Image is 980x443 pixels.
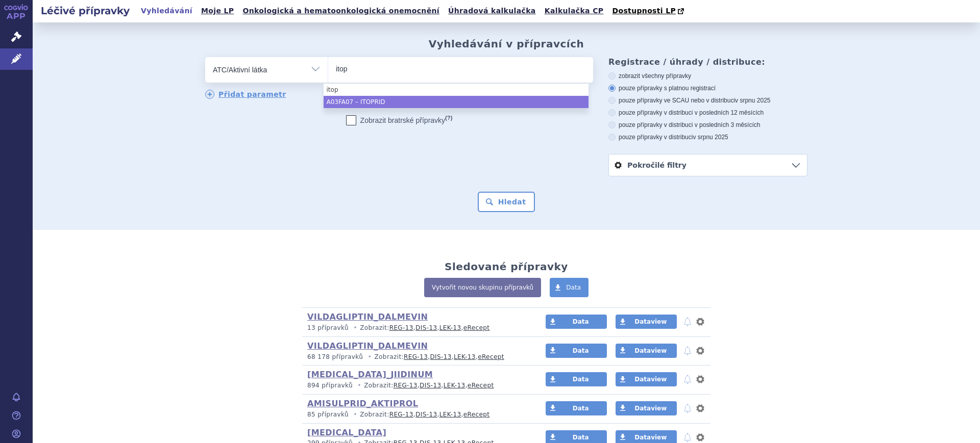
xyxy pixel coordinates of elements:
label: pouze přípravky v distribuci [608,133,807,141]
button: notifikace [682,402,693,414]
button: nastavení [695,316,705,328]
h3: Registrace / úhrady / distribuce: [608,57,807,67]
a: Vyhledávání [138,4,195,18]
a: Onkologická a hematoonkologická onemocnění [239,4,443,18]
span: Dostupnosti LP [612,7,676,15]
a: eRecept [478,353,504,360]
label: zobrazit všechny přípravky [608,72,807,80]
span: Data [573,405,589,412]
a: Přidat parametr [205,90,286,99]
span: Dataview [634,376,667,383]
span: Data [573,347,589,354]
a: LEK-13 [444,382,465,389]
span: Data [573,318,589,325]
a: DIS-13 [415,324,437,331]
a: eRecept [468,382,494,389]
a: DIS-13 [415,411,437,418]
a: Data [546,315,607,329]
span: 68 178 přípravků [307,353,363,360]
h2: Vyhledávání v přípravcích [429,38,584,50]
a: REG-13 [394,382,418,389]
a: Pokročilé filtry [609,154,807,176]
abbr: (?) [445,115,452,121]
a: [MEDICAL_DATA]_JIIDINUM [307,370,433,379]
span: v srpnu 2025 [693,134,728,141]
button: Hledat [478,192,535,212]
a: Data [546,372,607,386]
button: nastavení [695,402,705,414]
p: Zobrazit: , , , [307,381,526,390]
a: Dataview [616,315,677,329]
a: LEK-13 [439,411,461,418]
span: Dataview [634,434,667,441]
a: Moje LP [198,4,237,18]
li: A03FA07 – ITOPRID [324,96,589,108]
a: [MEDICAL_DATA] [307,428,386,437]
span: Dataview [634,347,667,354]
button: nastavení [695,345,705,357]
a: Data [550,278,589,297]
span: Dataview [634,405,667,412]
p: Zobrazit: , , , [307,410,526,419]
p: Zobrazit: , , , [307,353,526,361]
a: VILDAGLIPTIN_DALMEVIN [307,312,428,322]
a: Dataview [616,372,677,386]
i: • [355,381,364,390]
span: 13 přípravků [307,324,349,331]
span: Data [573,434,589,441]
span: Data [573,376,589,383]
i: • [351,410,360,419]
label: pouze přípravky v distribuci v posledních 12 měsících [608,109,807,117]
a: AMISULPRID_AKTIPROL [307,399,418,408]
button: notifikace [682,345,693,357]
a: DIS-13 [430,353,451,360]
a: LEK-13 [454,353,476,360]
a: Vytvořit novou skupinu přípravků [424,278,541,297]
a: Dostupnosti LP [609,4,689,18]
p: Zobrazit: , , , [307,324,526,332]
a: LEK-13 [439,324,461,331]
label: pouze přípravky ve SCAU nebo v distribuci [608,96,807,105]
label: pouze přípravky v distribuci v posledních 3 měsících [608,121,807,129]
span: v srpnu 2025 [735,97,770,104]
span: Dataview [634,318,667,325]
a: Dataview [616,401,677,415]
span: 85 přípravků [307,411,349,418]
a: Úhradová kalkulačka [445,4,539,18]
a: Data [546,401,607,415]
a: REG-13 [389,324,413,331]
a: eRecept [463,324,490,331]
a: DIS-13 [420,382,441,389]
a: REG-13 [389,411,413,418]
i: • [351,324,360,332]
h2: Sledované přípravky [445,260,568,273]
label: Zobrazit bratrské přípravky [346,115,453,125]
span: Data [566,284,581,291]
a: REG-13 [404,353,428,360]
a: eRecept [463,411,490,418]
button: nastavení [695,373,705,385]
span: 894 přípravků [307,382,353,389]
a: Dataview [616,344,677,358]
a: Data [546,344,607,358]
label: pouze přípravky s platnou registrací [608,84,807,92]
li: itop [324,84,589,96]
button: notifikace [682,373,693,385]
i: • [365,353,375,361]
button: notifikace [682,316,693,328]
a: VILDAGLIPTIN_DALMEVIN [307,341,428,351]
a: Kalkulačka CP [542,4,607,18]
h2: Léčivé přípravky [33,4,138,18]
